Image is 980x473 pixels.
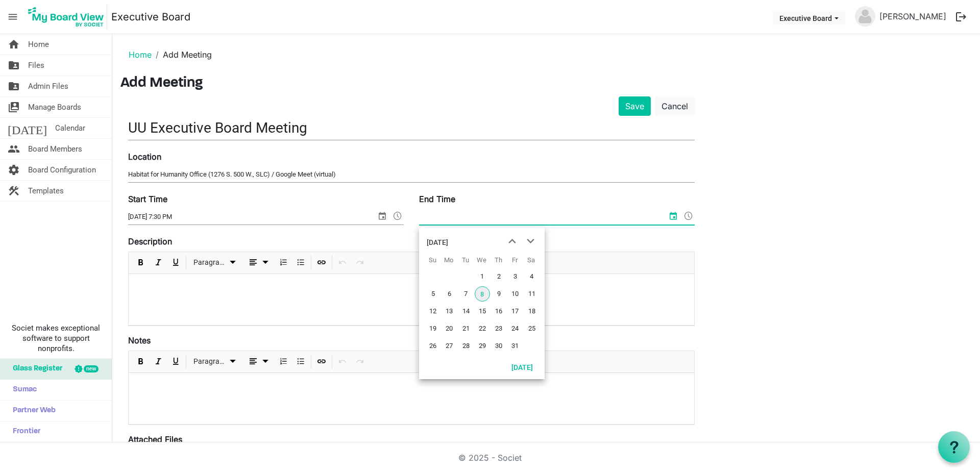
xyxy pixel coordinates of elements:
span: Glass Register [8,359,62,379]
div: Alignments [242,351,275,372]
div: Numbered List [275,252,292,273]
span: Admin Files [28,76,68,96]
span: Friday, October 31, 2025 [507,338,523,354]
button: Numbered List [277,256,290,269]
label: Attached Files [128,433,182,445]
button: Bold [134,256,148,269]
span: Frontier [8,421,40,442]
span: Friday, October 3, 2025 [507,269,523,284]
span: Wednesday, October 8, 2025 [475,286,490,302]
span: Thursday, October 16, 2025 [491,304,506,319]
input: Title [128,116,695,140]
span: folder_shared [8,55,20,76]
button: Italic [152,256,165,269]
label: Notes [128,334,151,346]
span: Board Configuration [28,160,96,180]
span: Tuesday, October 28, 2025 [458,338,474,354]
span: Board Members [28,139,82,159]
a: Home [129,49,152,60]
a: [PERSON_NAME] [875,6,950,27]
span: Friday, October 17, 2025 [507,304,523,319]
span: Paragraph [193,256,227,269]
div: Insert Link [313,351,330,372]
div: Bulleted List [292,252,309,273]
span: Monday, October 20, 2025 [442,321,457,336]
span: [DATE] [8,118,47,138]
li: Add Meeting [152,48,212,61]
span: Saturday, October 25, 2025 [524,321,540,336]
button: Paragraph dropdownbutton [190,355,240,368]
th: Tu [457,253,474,268]
span: Home [28,34,49,55]
span: Wednesday, October 22, 2025 [475,321,490,336]
th: We [474,253,490,268]
div: Italic [150,351,167,372]
span: Societ makes exceptional software to support nonprofits. [5,323,107,354]
span: Tuesday, October 7, 2025 [458,286,474,302]
th: Fr [506,253,523,268]
span: Templates [28,181,64,201]
span: Saturday, October 18, 2025 [524,304,540,319]
span: Sunday, October 12, 2025 [425,304,440,319]
span: Files [28,55,44,76]
button: logout [950,6,972,28]
a: © 2025 - Societ [458,453,522,463]
div: Numbered List [275,351,292,372]
span: Manage Boards [28,97,81,117]
div: Insert Link [313,252,330,273]
button: Insert Link [315,355,329,368]
button: Italic [152,355,165,368]
span: Wednesday, October 1, 2025 [475,269,490,284]
button: Executive Board dropdownbutton [773,11,845,25]
button: Bulleted List [294,256,308,269]
h3: Add Meeting [120,75,972,92]
div: Bold [132,252,150,273]
div: Underline [167,252,184,273]
label: Description [128,235,172,247]
span: Sunday, October 5, 2025 [425,286,440,302]
label: End Time [419,193,455,205]
div: title [427,232,448,253]
span: Monday, October 27, 2025 [442,338,457,354]
div: Underline [167,351,184,372]
button: Paragraph dropdownbutton [190,256,240,269]
span: people [8,139,20,159]
div: Alignments [242,252,275,273]
span: Monday, October 13, 2025 [442,304,457,319]
span: Tuesday, October 14, 2025 [458,304,474,319]
span: Thursday, October 9, 2025 [491,286,506,302]
span: select [667,209,679,222]
span: Sunday, October 26, 2025 [425,338,440,354]
span: settings [8,160,20,180]
span: Monday, October 6, 2025 [442,286,457,302]
span: Saturday, October 4, 2025 [524,269,540,284]
th: Su [424,253,440,268]
div: Formats [188,252,242,273]
button: dropdownbutton [243,355,273,368]
span: menu [3,7,22,27]
span: Thursday, October 30, 2025 [491,338,506,354]
span: Thursday, October 23, 2025 [491,321,506,336]
span: Sunday, October 19, 2025 [425,321,440,336]
th: Sa [523,253,540,268]
img: no-profile-picture.svg [855,6,875,27]
span: Paragraph [193,355,227,368]
div: Formats [188,351,242,372]
span: Friday, October 10, 2025 [507,286,523,302]
th: Th [490,253,506,268]
th: Mo [440,253,457,268]
div: Italic [150,252,167,273]
button: Today [505,360,540,374]
td: Wednesday, October 8, 2025 [474,285,490,303]
button: previous month [503,232,521,251]
button: Bold [134,355,148,368]
span: Friday, October 24, 2025 [507,321,523,336]
button: Underline [169,355,183,368]
span: construction [8,181,20,201]
span: Sumac [8,380,37,400]
span: Thursday, October 2, 2025 [491,269,506,284]
span: select [376,209,388,222]
button: Save [619,96,651,116]
label: Start Time [128,193,167,205]
button: Underline [169,256,183,269]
